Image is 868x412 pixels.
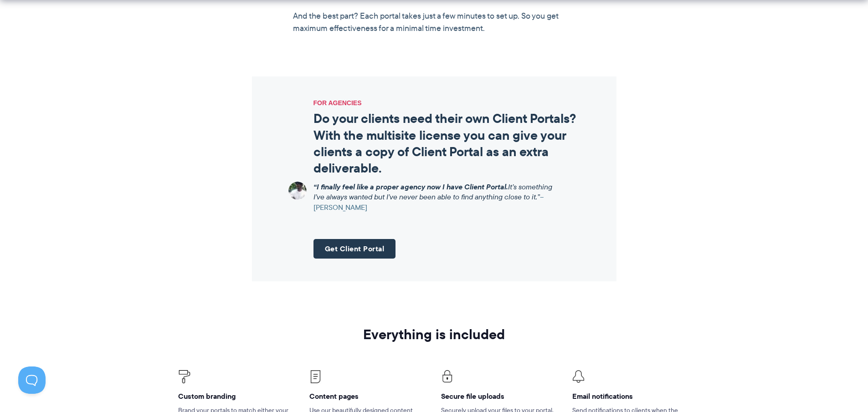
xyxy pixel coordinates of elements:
img: Client Portal Icons [309,370,322,383]
h4: Email notifications [572,392,690,401]
strong: “I finally feel like a proper agency now I have Client Portal. [313,181,508,192]
p: And the best part? Each portal takes just a few minutes to set up. So you get maximum effectivene... [293,10,575,35]
span: FOR AGENCIES [313,99,580,107]
img: Client Portal Icon [572,370,585,383]
img: Client Portal Icons [441,370,453,382]
h4: Secure file uploads [441,392,559,401]
cite: –[PERSON_NAME] [313,192,544,212]
h4: Custom branding [178,392,296,401]
img: Client Portal Icons [178,370,190,383]
iframe: Toggle Customer Support [18,366,46,394]
p: It’s something I’ve always wanted but I’ve never been able to find anything close to it.” [313,182,557,213]
h4: Content pages [309,392,427,401]
h2: Do your clients need their own Client Portals? With the multisite license you can give your clien... [313,110,580,177]
a: Get Client Portal [313,239,396,259]
h2: Everything is included [178,327,690,342]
